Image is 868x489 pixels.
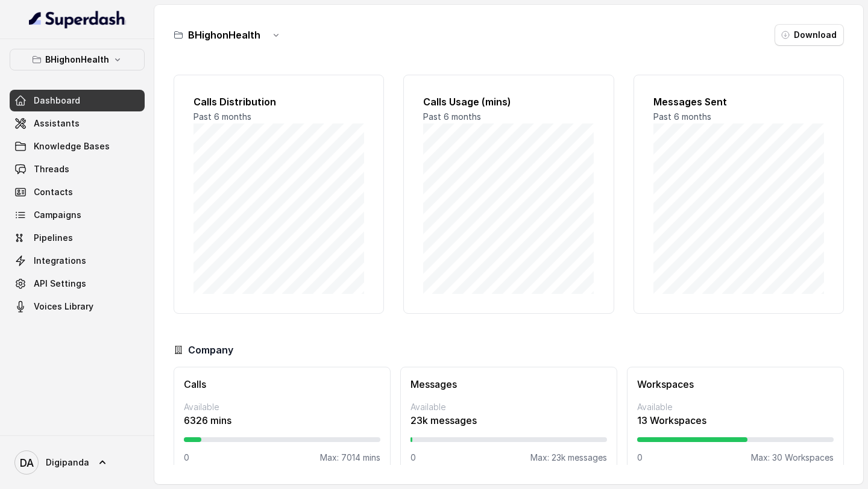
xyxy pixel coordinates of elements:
[653,95,824,109] h2: Messages Sent
[34,255,86,267] span: Integrations
[423,111,481,122] span: Past 6 months
[29,10,126,29] img: light.svg
[193,111,251,122] span: Past 6 months
[34,301,93,313] span: Voices Library
[34,186,73,198] span: Contacts
[184,377,380,391] h3: Calls
[10,158,145,180] a: Threads
[637,413,834,428] p: 13 Workspaces
[423,95,594,109] h2: Calls Usage (mins)
[10,296,145,317] a: Voices Library
[10,250,145,272] a: Integrations
[10,49,145,70] button: BHighonHealth
[320,452,380,464] p: Max: 7014 mins
[410,377,607,391] h3: Messages
[530,452,607,464] p: Max: 23k messages
[637,377,834,391] h3: Workspaces
[46,456,89,469] span: Digipanda
[193,95,364,109] h2: Calls Distribution
[637,452,643,464] p: 0
[34,232,73,244] span: Pipelines
[10,273,145,294] a: API Settings
[775,24,844,46] button: Download
[184,413,380,428] p: 6326 mins
[410,413,607,428] p: 23k messages
[10,90,145,111] a: Dashboard
[188,343,233,357] h3: Company
[20,456,34,469] text: DA
[34,278,86,290] span: API Settings
[184,401,380,413] p: Available
[637,401,834,413] p: Available
[45,52,109,67] p: BHighonHealth
[10,135,145,157] a: Knowledge Bases
[653,111,711,122] span: Past 6 months
[10,204,145,226] a: Campaigns
[410,452,416,464] p: 0
[34,95,80,107] span: Dashboard
[751,452,834,464] p: Max: 30 Workspaces
[10,113,145,134] a: Assistants
[34,209,81,221] span: Campaigns
[10,446,145,479] a: Digipanda
[34,117,80,129] span: Assistants
[34,163,69,175] span: Threads
[34,140,110,152] span: Knowledge Bases
[10,181,145,203] a: Contacts
[188,28,260,42] h3: BHighonHealth
[410,401,607,413] p: Available
[184,452,189,464] p: 0
[10,227,145,249] a: Pipelines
